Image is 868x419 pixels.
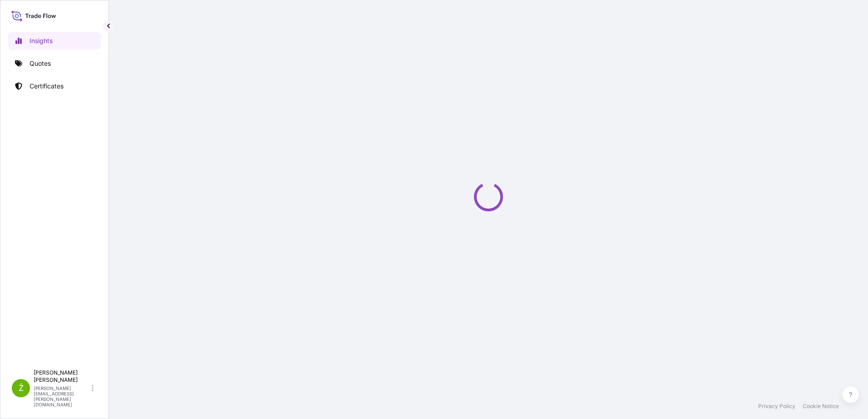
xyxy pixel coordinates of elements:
[803,403,839,410] a: Cookie Notice
[30,82,64,91] p: Certificates
[34,369,90,384] p: [PERSON_NAME] [PERSON_NAME]
[8,77,101,95] a: Certificates
[19,384,24,393] span: Ż
[758,403,795,410] a: Privacy Policy
[8,54,101,73] a: Quotes
[30,36,53,45] p: Insights
[8,32,101,50] a: Insights
[30,59,51,68] p: Quotes
[34,385,90,407] p: [PERSON_NAME][EMAIL_ADDRESS][PERSON_NAME][DOMAIN_NAME]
